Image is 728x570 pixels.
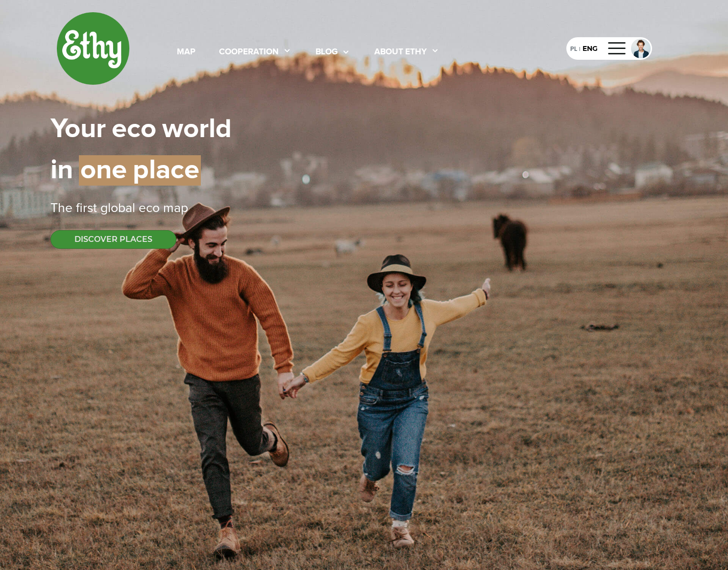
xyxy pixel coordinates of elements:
span: Your [50,116,106,143]
button: DISCOVER PLACES [50,230,176,249]
span: place [133,155,201,186]
div: The first global eco map [50,199,678,218]
div: cooperation [219,46,279,59]
span: | [127,155,133,186]
span: eco [112,116,156,143]
div: map [177,46,195,59]
span: | [156,116,162,143]
span: world [162,116,232,143]
div: blog [315,46,338,59]
span: one [79,155,127,186]
span: | [106,116,112,143]
div: ENG [582,44,598,54]
img: ethy-logo [56,12,130,85]
div: About ethy [374,46,427,59]
span: | [73,157,79,184]
span: in [50,157,73,184]
div: | [577,45,582,54]
div: PL [570,43,577,54]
